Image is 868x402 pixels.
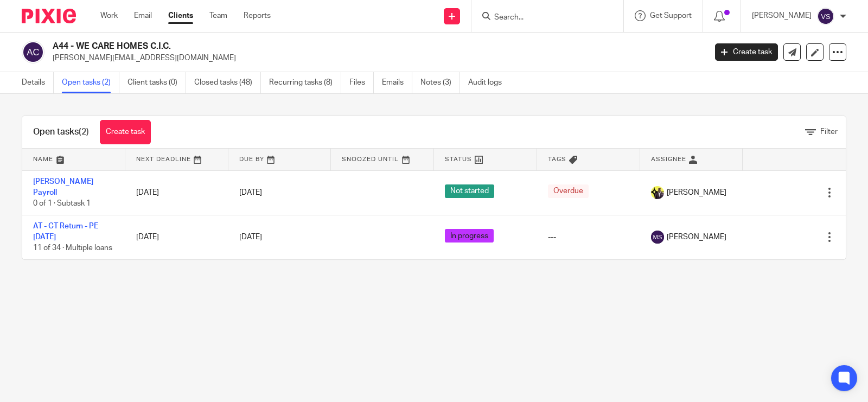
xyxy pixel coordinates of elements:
p: [PERSON_NAME][EMAIL_ADDRESS][DOMAIN_NAME] [53,53,699,63]
a: Email [134,10,152,21]
input: Search [493,13,591,23]
a: Client tasks (0) [127,72,186,93]
img: Yemi-Starbridge.jpg [651,186,664,199]
div: --- [548,232,629,243]
a: Details [22,72,54,93]
a: Recurring tasks (8) [269,72,341,93]
a: Clients [168,10,193,21]
a: Emails [382,72,412,93]
h1: Open tasks [33,126,89,138]
a: Create task [100,120,151,144]
img: Pixie [22,9,76,23]
img: svg%3E [22,41,44,63]
span: Status [445,156,472,162]
span: [DATE] [239,233,262,241]
td: [DATE] [125,215,228,259]
span: [PERSON_NAME] [667,187,726,198]
a: Open tasks (2) [62,72,119,93]
span: (2) [79,127,89,136]
h2: A44 - WE CARE HOMES C.I.C. [53,41,570,52]
span: Not started [445,184,494,198]
span: [PERSON_NAME] [667,232,726,243]
span: Snoozed Until [342,156,399,162]
a: Audit logs [468,72,510,93]
span: Get Support [650,12,692,20]
span: In progress [445,229,494,243]
span: 11 of 34 · Multiple loans [33,245,112,252]
a: Create task [715,43,778,61]
td: [DATE] [125,170,228,215]
a: Files [349,72,374,93]
a: Work [100,10,118,21]
span: Tags [548,156,566,162]
a: Notes (3) [420,72,460,93]
a: [PERSON_NAME] Payroll [33,178,93,196]
a: AT - CT Return - PE [DATE] [33,222,98,241]
span: Overdue [548,184,589,198]
img: svg%3E [817,8,834,25]
img: svg%3E [651,231,664,244]
a: Team [209,10,227,21]
p: [PERSON_NAME] [752,10,812,21]
span: Filter [820,128,838,136]
span: [DATE] [239,189,262,196]
span: 0 of 1 · Subtask 1 [33,200,91,207]
a: Reports [244,10,271,21]
a: Closed tasks (48) [194,72,261,93]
